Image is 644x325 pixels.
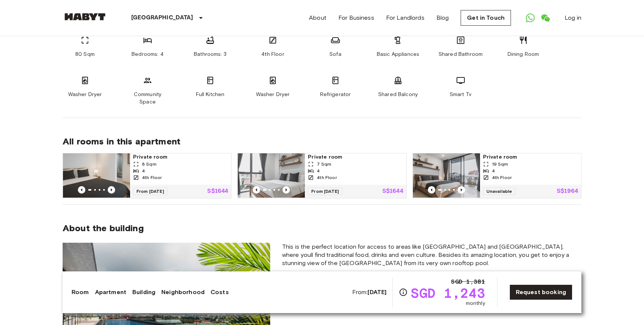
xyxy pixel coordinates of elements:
[411,286,485,300] span: SGD 1,243
[492,161,508,168] span: 19 Sqm
[207,188,228,194] p: S$1644
[492,168,495,174] span: 4
[508,51,539,58] span: Dining Room
[72,288,89,297] a: Room
[63,223,144,234] span: About the building
[238,153,305,198] img: Marketing picture of unit SG-01-029-005-02
[461,10,511,26] a: Get in Touch
[466,300,485,307] span: monthly
[308,188,342,195] span: From [DATE]
[125,91,170,106] span: Community Space
[352,288,387,296] span: From:
[142,161,157,168] span: 8 Sqm
[261,51,284,58] span: 4th Floor
[132,288,155,297] a: Building
[75,51,95,58] span: 80 Sqm
[256,91,290,98] span: Washer Dryer
[509,284,572,300] a: Request booking
[253,186,260,194] button: Previous image
[386,13,424,22] a: For Landlords
[557,188,578,194] p: S$1964
[565,13,581,22] a: Log in
[451,277,485,286] span: SGD 1,381
[436,13,449,22] a: Blog
[133,153,228,161] span: Private room
[492,174,512,181] span: 4th Floor
[523,10,538,25] a: Open WhatsApp
[439,51,483,58] span: Shared Bathroom
[378,91,418,98] span: Shared Balcony
[132,51,164,58] span: Bedrooms: 4
[367,289,386,296] b: [DATE]
[237,153,406,198] a: Marketing picture of unit SG-01-029-005-02Previous imagePrevious imagePrivate room7 Sqm44th Floor...
[211,288,229,297] a: Costs
[196,91,225,98] span: Full Kitchen
[161,288,205,297] a: Neighborhood
[317,174,337,181] span: 4th Floor
[142,168,145,174] span: 4
[538,10,553,25] a: Open WeChat
[63,136,581,147] span: All rooms in this apartment
[78,186,85,194] button: Previous image
[133,188,167,195] span: From [DATE]
[382,188,403,194] p: S$1644
[131,13,193,22] p: [GEOGRAPHIC_DATA]
[194,51,227,58] span: Bathrooms: 3
[309,13,326,22] a: About
[63,13,107,20] img: Habyt
[95,288,126,297] a: Apartment
[428,186,435,194] button: Previous image
[399,288,408,297] svg: Check cost overview for full price breakdown. Please note that discounts apply to new joiners onl...
[458,186,465,194] button: Previous image
[329,51,341,58] span: Sofa
[483,188,516,195] span: Unavailable
[483,153,578,161] span: Private room
[308,153,403,161] span: Private room
[317,161,331,168] span: 7 Sqm
[63,153,231,198] a: Marketing picture of unit SG-01-029-005-03Previous imagePrevious imagePrivate room8 Sqm44th Floor...
[142,174,162,181] span: 4th Floor
[450,91,471,98] span: Smart Tv
[68,91,102,98] span: Washer Dryer
[282,243,581,267] span: This is the perfect location for access to areas like [GEOGRAPHIC_DATA] and [GEOGRAPHIC_DATA], wh...
[282,186,290,194] button: Previous image
[413,153,581,198] a: Marketing picture of unit SG-01-029-005-01Previous imagePrevious imagePrivate room19 Sqm44th Floo...
[317,168,320,174] span: 4
[108,186,115,194] button: Previous image
[338,13,374,22] a: For Business
[320,91,351,98] span: Refrigerator
[63,153,130,198] img: Marketing picture of unit SG-01-029-005-03
[377,51,419,58] span: Basic Appliances
[413,153,480,198] img: Marketing picture of unit SG-01-029-005-01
